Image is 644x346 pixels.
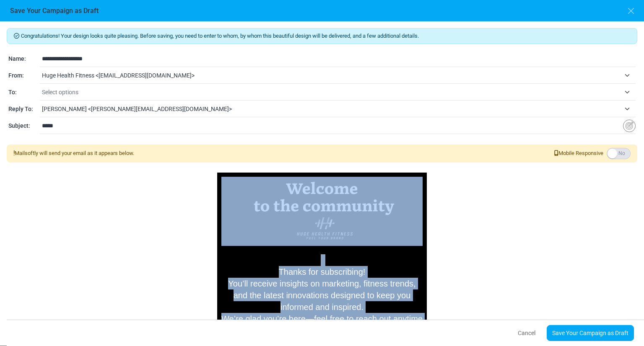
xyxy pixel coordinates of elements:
[8,88,40,97] div: To:
[511,324,543,342] button: Cancel
[279,267,366,276] span: Thanks for subscribing!
[228,279,415,312] span: You’ll receive insights on marketing, fitness trends, and the latest innovations designed to keep...
[623,119,636,132] img: Insert Variable
[42,70,621,80] span: Huge Health Fitness <info@hugehealthfitness.com>
[554,149,603,158] span: Mobile Responsive
[42,85,636,100] span: Select options
[8,121,40,130] div: Subject:
[42,101,636,116] span: Hugh Plitt <hugh@hugehealthfitness.com>
[42,104,621,114] span: Hugh Plitt <hugh@hugehealthfitness.com>
[42,87,621,97] span: Select options
[8,71,40,80] div: From:
[42,68,636,83] span: Huge Health Fitness <info@hugehealthfitness.com>
[221,314,423,335] span: We’re glad you’re here—feel free to reach out anytime with questions or ideas.
[547,325,634,341] a: Save Your Campaign as Draft
[13,149,134,158] div: Mailsoftly will send your email as it appears below.
[7,28,637,44] div: Congratulations! Your design looks quite pleasing. Before saving, you need to enter to whom, by w...
[10,7,99,15] h6: Save Your Campaign as Draft
[42,89,78,96] span: Select options
[8,54,40,63] div: Name:
[8,105,40,114] div: Reply To:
